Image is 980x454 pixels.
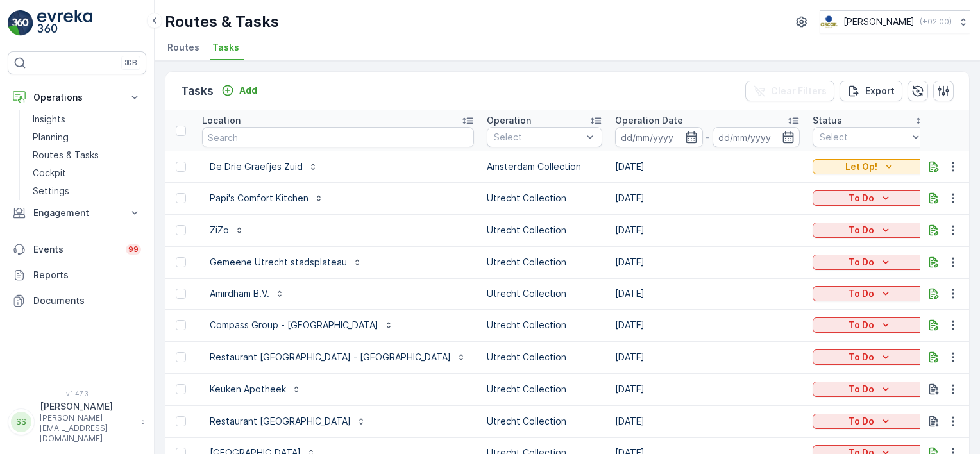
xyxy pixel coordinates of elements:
p: Papi's Comfort Kitchen [210,192,308,205]
input: dd/mm/yyyy [615,127,703,147]
p: Restaurant [GEOGRAPHIC_DATA] [210,415,351,428]
button: Amirdham B.V. [202,283,292,304]
button: Operations [8,85,146,110]
p: Operation [487,114,531,127]
button: Papi's Comfort Kitchen [202,188,332,208]
p: Events [33,243,118,256]
p: Status [813,114,842,127]
p: 99 [128,244,139,255]
p: Select [494,131,582,144]
td: [DATE] [609,246,806,278]
span: v 1.47.3 [8,390,146,398]
div: Toggle Row Selected [176,257,186,267]
p: Routes & Tasks [165,12,279,32]
p: Gemeene Utrecht stadsplateau [210,256,347,269]
button: To Do [813,286,928,301]
p: Location [202,114,241,127]
button: Engagement [8,200,146,226]
a: Routes & Tasks [28,146,146,164]
button: To Do [813,223,928,238]
div: Toggle Row Selected [176,416,186,426]
p: Clear Filters [771,85,827,97]
td: Amsterdam Collection [480,151,609,182]
div: Toggle Row Selected [176,162,186,172]
img: logo [8,10,33,36]
p: To Do [849,319,874,332]
a: Cockpit [28,164,146,182]
button: Restaurant [GEOGRAPHIC_DATA] [202,411,374,432]
button: Gemeene Utrecht stadsplateau [202,252,370,273]
p: - [705,130,710,145]
p: To Do [849,351,874,364]
p: [PERSON_NAME][EMAIL_ADDRESS][DOMAIN_NAME] [40,413,135,444]
button: To Do [813,382,928,397]
div: SS [11,412,31,432]
p: Amirdham B.V. [210,287,269,300]
td: Utrecht Collection [480,246,609,278]
td: Utrecht Collection [480,309,609,341]
a: Reports [8,262,146,288]
p: Let Op! [845,160,877,173]
button: ZiZo [202,220,252,240]
td: Utrecht Collection [480,405,609,437]
p: Compass Group - [GEOGRAPHIC_DATA] [210,319,378,332]
p: Engagement [33,206,121,219]
span: Tasks [212,41,239,54]
p: Cockpit [33,167,66,180]
p: Insights [33,113,65,126]
p: Keuken Apotheek [210,383,286,396]
button: Clear Filters [745,81,834,101]
td: Utrecht Collection [480,214,609,246]
button: Keuken Apotheek [202,379,309,399]
p: [PERSON_NAME] [40,400,135,413]
td: [DATE] [609,214,806,246]
td: Utrecht Collection [480,182,609,214]
p: Tasks [181,82,214,100]
td: Utrecht Collection [480,373,609,405]
button: To Do [813,317,928,333]
p: To Do [849,415,874,428]
a: Documents [8,288,146,314]
a: Insights [28,110,146,128]
input: dd/mm/yyyy [713,127,800,147]
td: [DATE] [609,309,806,341]
div: Toggle Row Selected [176,193,186,203]
div: Toggle Row Selected [176,320,186,330]
td: Utrecht Collection [480,341,609,373]
p: De Drie Graefjes Zuid [210,160,303,173]
p: To Do [849,383,874,396]
div: Toggle Row Selected [176,225,186,235]
button: To Do [813,190,928,206]
td: [DATE] [609,341,806,373]
td: Utrecht Collection [480,278,609,309]
button: [PERSON_NAME](+02:00) [820,10,970,33]
p: Operation Date [615,114,683,127]
p: To Do [849,256,874,269]
button: Compass Group - [GEOGRAPHIC_DATA] [202,315,401,335]
p: To Do [849,287,874,300]
p: Documents [33,294,141,307]
div: Toggle Row Selected [176,352,186,362]
input: Search [202,127,474,147]
td: [DATE] [609,151,806,182]
p: ZiZo [210,224,229,237]
td: [DATE] [609,373,806,405]
button: Restaurant [GEOGRAPHIC_DATA] - [GEOGRAPHIC_DATA] [202,347,474,367]
p: Routes & Tasks [33,149,99,162]
p: Add [239,84,257,97]
a: Planning [28,128,146,146]
img: basis-logo_rgb2x.png [820,15,838,29]
button: Let Op! [813,159,928,174]
p: To Do [849,224,874,237]
button: To Do [813,414,928,429]
p: Select [820,131,908,144]
td: [DATE] [609,182,806,214]
p: Restaurant [GEOGRAPHIC_DATA] - [GEOGRAPHIC_DATA] [210,351,451,364]
button: To Do [813,255,928,270]
a: Settings [28,182,146,200]
div: Toggle Row Selected [176,289,186,299]
p: ( +02:00 ) [920,17,952,27]
p: Planning [33,131,69,144]
td: [DATE] [609,278,806,309]
button: SS[PERSON_NAME][PERSON_NAME][EMAIL_ADDRESS][DOMAIN_NAME] [8,400,146,444]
